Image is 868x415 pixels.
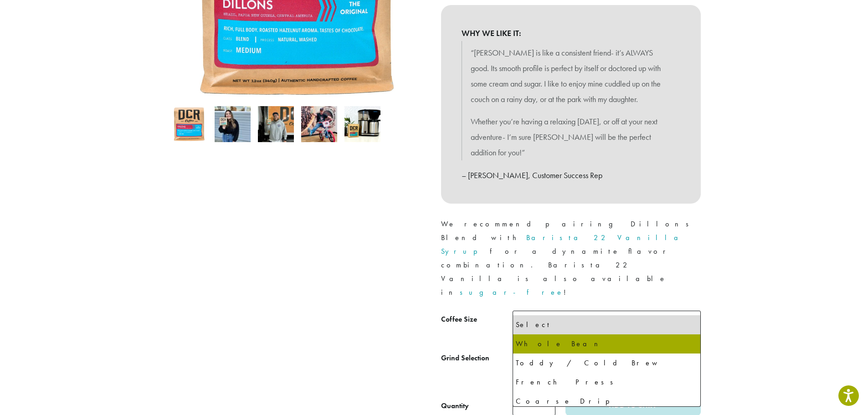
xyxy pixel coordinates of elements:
[441,352,513,365] label: Grind Selection
[471,45,671,107] p: “[PERSON_NAME] is like a consistent friend- it’s ALWAYS good. Its smooth profile is perfect by it...
[215,106,251,142] img: Dillons - Image 2
[516,395,698,408] div: Coarse Drip
[516,337,698,351] div: Whole Bean
[441,233,685,256] a: Barista 22 Vanilla Syrup
[513,311,701,333] span: 5 lb | $95.00
[301,106,337,142] img: David Morris picks Dillons for 2021
[462,26,680,41] b: WHY WE LIKE IT:
[344,106,380,142] img: Dillons - Image 5
[460,287,564,297] a: sugar-free
[462,168,680,183] p: – [PERSON_NAME], Customer Success Rep
[516,356,698,370] div: Toddy / Cold Brew
[441,217,701,299] p: We recommend pairing Dillons Blend with for a dynamite flavor combination. Barista 22 Vanilla is ...
[516,375,698,389] div: French Press
[258,106,294,142] img: Dillons - Image 3
[171,106,207,142] img: Dillons
[441,313,513,326] label: Coffee Size
[471,114,671,160] p: Whether you’re having a relaxing [DATE], or off at your next adventure- I’m sure [PERSON_NAME] wi...
[513,315,700,334] li: Select
[517,313,574,331] span: 5 lb | $95.00
[441,400,469,411] div: Quantity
